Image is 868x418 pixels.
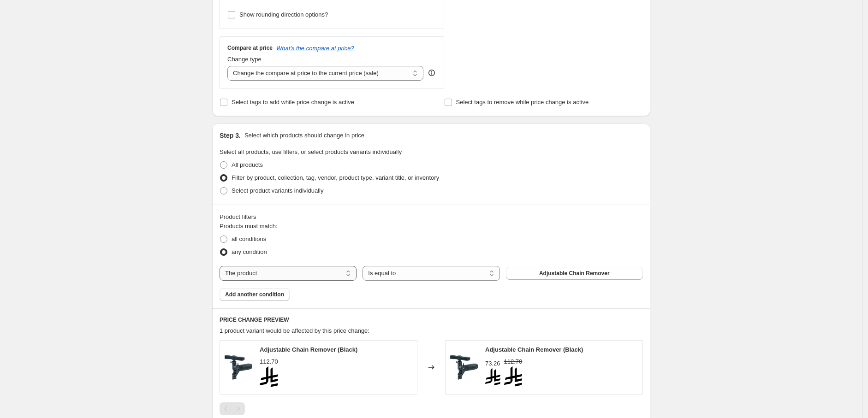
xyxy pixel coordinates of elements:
[232,248,267,255] span: any condition
[220,288,290,301] button: Add another condition
[276,45,354,52] button: What's the compare at price?
[227,44,273,52] h3: Compare at price
[485,359,500,388] div: 73.26
[220,327,369,334] span: 1 product variant would be affected by this price change:
[232,235,266,242] span: all conditions
[220,212,643,222] div: Product filters
[220,223,278,230] span: Products must match:
[225,291,284,298] span: Add another condition
[232,187,323,194] span: Select product variants individually
[232,161,263,168] span: All products
[504,357,523,389] strike: 112.70
[225,353,252,381] img: null1_80x.jpg
[220,131,241,140] h2: Step 3.
[244,131,364,140] p: Select which products should change in price
[506,267,643,280] button: Adjustable Chain Remover
[260,346,357,353] span: Adjustable Chain Remover (Black)
[220,402,245,415] nav: Pagination
[239,11,328,18] span: Show rounding direction options?
[232,174,439,181] span: Filter by product, collection, tag, vendor, product type, variant title, or inventory
[427,68,436,77] div: help
[456,99,589,106] span: Select tags to remove while price change is active
[450,353,478,381] img: null1_80x.jpg
[220,148,402,155] span: Select all products, use filters, or select products variants individually
[539,270,610,277] span: Adjustable Chain Remover
[260,357,278,389] div: 112.70
[227,56,262,63] span: Change type
[485,346,583,353] span: Adjustable Chain Remover (Black)
[220,316,643,324] h6: PRICE CHANGE PREVIEW
[232,99,354,106] span: Select tags to add while price change is active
